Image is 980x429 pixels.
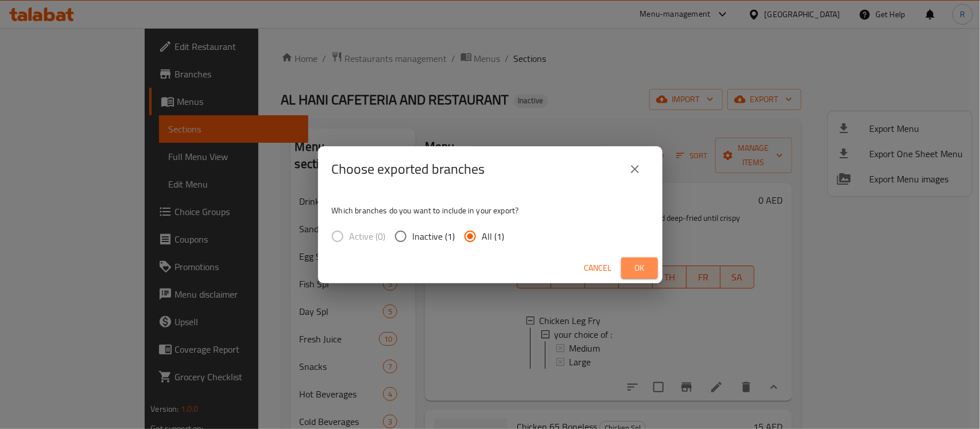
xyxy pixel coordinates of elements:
[332,205,649,216] p: Which branches do you want to include in your export?
[621,155,649,183] button: close
[413,229,455,243] span: Inactive (1)
[621,258,658,279] button: Ok
[332,160,485,178] h2: Choose exported branches
[580,258,617,279] button: Cancel
[630,261,649,275] span: Ok
[350,229,386,243] span: Active (0)
[584,261,612,275] span: Cancel
[482,229,505,243] span: All (1)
